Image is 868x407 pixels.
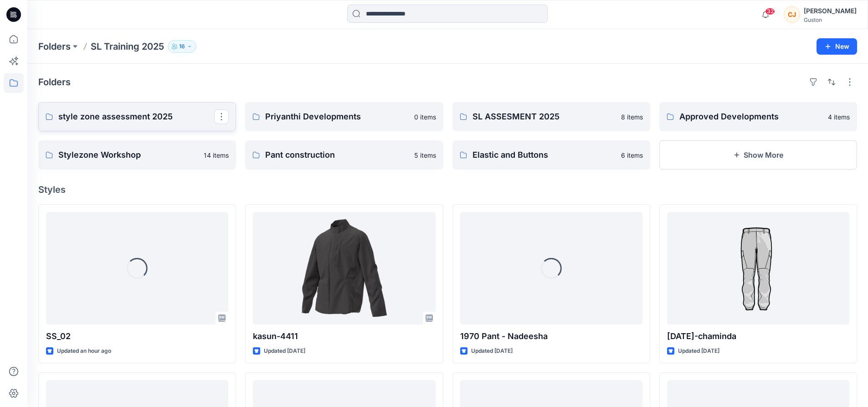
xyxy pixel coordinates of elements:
[204,150,229,160] p: 14 items
[678,346,719,356] p: Updated [DATE]
[265,149,408,161] p: Pant construction
[452,140,650,170] a: Elastic and Buttons6 items
[265,110,408,123] p: Priyanthi Developments
[659,102,857,131] a: Approved Developments4 items
[804,5,857,16] div: [PERSON_NAME]
[679,110,822,123] p: Approved Developments
[38,40,71,53] a: Folders
[473,149,616,161] p: Elastic and Buttons
[264,346,305,356] p: Updated [DATE]
[253,212,435,325] a: kasun-4411
[179,41,185,52] p: 16
[452,102,650,131] a: SL ASSESMENT 20258 items
[253,330,435,343] p: kasun-4411
[38,140,236,170] a: Stylezone Workshop14 items
[828,112,850,122] p: 4 items
[38,102,236,131] a: style zone assessment 2025
[38,184,857,195] h4: Styles
[765,8,775,15] span: 32
[38,77,71,88] h4: Folders
[57,346,111,356] p: Updated an hour ago
[58,110,214,123] p: style zone assessment 2025
[245,102,443,131] a: Priyanthi Developments0 items
[804,16,857,23] div: Guston
[414,112,436,122] p: 0 items
[473,110,616,123] p: SL ASSESMENT 2025
[91,40,164,53] p: SL Training 2025
[471,346,513,356] p: Updated [DATE]
[659,140,857,170] button: Show More
[58,149,198,161] p: Stylezone Workshop
[245,140,443,170] a: Pant construction5 items
[414,150,436,160] p: 5 items
[667,330,849,343] p: [DATE]-chaminda
[784,6,800,23] div: CJ
[168,40,196,53] button: 16
[621,150,643,160] p: 6 items
[621,112,643,122] p: 8 items
[667,212,849,325] a: 09-07-2025-chaminda
[817,38,857,55] button: New
[460,330,642,343] p: 1970 Pant - Nadeesha
[46,330,228,343] p: SS_02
